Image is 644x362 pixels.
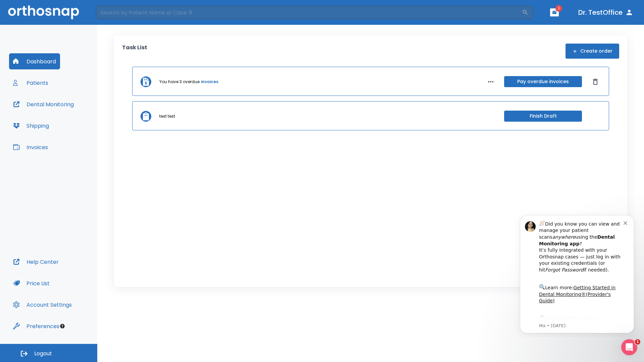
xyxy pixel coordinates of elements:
[96,6,522,19] input: Search by Patient Name or Case #
[504,111,582,122] button: Finish Draft
[555,5,562,12] span: 1
[29,114,114,120] p: Message from Ma, sent 8w ago
[566,44,619,59] button: Create order
[576,6,636,18] button: Dr. TestOffice
[9,53,60,69] button: Dashboard
[9,96,78,112] button: Dental Monitoring
[159,113,175,119] p: test test
[9,318,63,334] button: Preferences
[59,323,65,329] div: Tooltip anchor
[159,79,200,85] p: You have 3 overdue
[114,10,119,16] button: Dismiss notification
[9,118,53,134] button: Shipping
[590,76,601,87] button: Dismiss
[9,139,52,155] button: Invoices
[9,75,52,91] button: Patients
[122,44,147,59] p: Task List
[9,297,76,313] button: Account Settings
[29,107,89,119] a: App Store
[9,275,54,291] button: Price List
[621,339,637,355] iframe: Intercom live chat
[29,105,114,139] div: Download the app: | ​ Let us know if you need help getting started!
[504,76,582,87] button: Pay overdue invoices
[8,5,79,19] img: Orthosnap
[9,254,63,270] button: Help Center
[635,339,640,345] span: 1
[34,350,52,357] span: Logout
[510,209,644,337] iframe: Intercom notifications message
[201,79,218,85] a: invoices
